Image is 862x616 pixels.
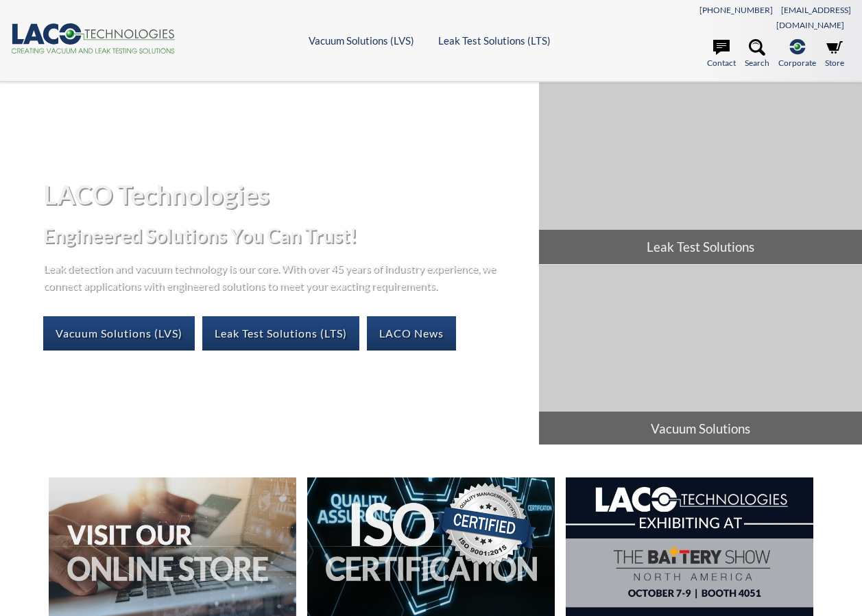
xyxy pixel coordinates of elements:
a: Leak Test Solutions [539,82,862,264]
h2: Engineered Solutions You Can Trust! [43,223,528,248]
span: Leak Test Solutions [539,230,862,264]
a: [EMAIL_ADDRESS][DOMAIN_NAME] [776,5,851,30]
h1: LACO Technologies [43,178,528,211]
a: LACO News [367,316,456,351]
a: Leak Test Solutions (LTS) [438,34,551,47]
a: Store [825,39,844,69]
a: Vacuum Solutions (LVS) [43,316,195,351]
a: Search [745,39,769,69]
a: Contact [707,39,736,69]
a: Vacuum Solutions (LVS) [309,34,414,47]
p: Leak detection and vacuum technology is our core. With over 45 years of industry experience, we c... [43,259,503,294]
span: Corporate [778,56,816,69]
a: [PHONE_NUMBER] [699,5,773,15]
span: Vacuum Solutions [539,412,862,446]
a: Vacuum Solutions [539,265,862,447]
a: Leak Test Solutions (LTS) [202,316,359,351]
